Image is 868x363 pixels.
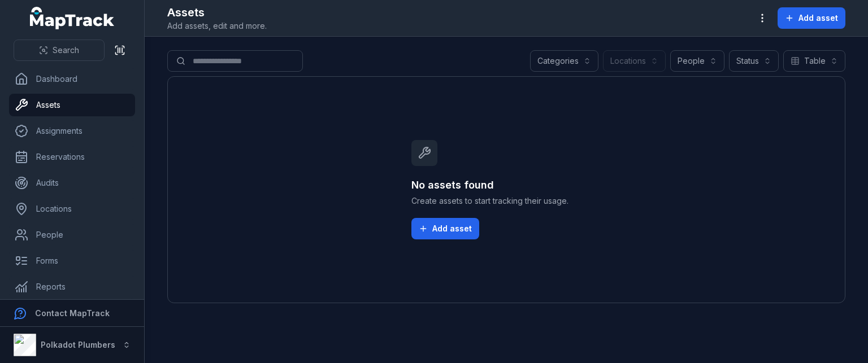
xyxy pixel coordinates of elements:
[411,218,479,239] button: Add asset
[9,94,135,116] a: Assets
[9,120,135,142] a: Assignments
[9,198,135,220] a: Locations
[670,50,724,72] button: People
[798,12,838,24] span: Add asset
[778,7,845,29] button: Add asset
[411,195,601,207] span: Create assets to start tracking their usage.
[729,50,779,72] button: Status
[30,7,115,29] a: MapTrack
[53,45,79,56] span: Search
[9,172,135,194] a: Audits
[9,146,135,168] a: Reservations
[783,50,845,72] button: Table
[35,308,110,318] strong: Contact MapTrack
[9,224,135,246] a: People
[41,340,115,349] strong: Polkadot Plumbers
[167,20,267,32] span: Add assets, edit and more.
[411,177,601,193] h3: No assets found
[432,223,472,234] span: Add asset
[9,275,135,298] a: Reports
[9,68,135,90] a: Dashboard
[9,250,135,272] a: Forms
[14,40,105,61] button: Search
[530,50,598,72] button: Categories
[167,5,267,20] h2: Assets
